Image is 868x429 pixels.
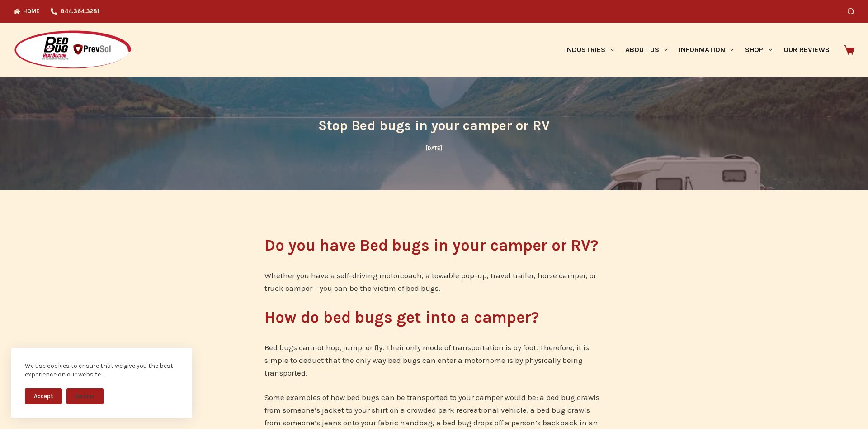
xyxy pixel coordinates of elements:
[66,388,104,404] button: Decline
[25,388,62,404] button: Accept
[14,30,132,70] img: Prevsol/Bed Bug Heat Doctor
[778,23,835,77] a: Our Reviews
[559,23,835,77] nav: Primary
[740,23,778,77] a: Shop
[264,306,604,330] h2: How do bed bugs get into a camper?
[264,269,604,294] p: Whether you have a self-driving motorcoach, a towable pop-up, travel trailer, horse camper, or tr...
[25,362,179,379] div: We use cookies to ensure that we give you the best experience on our website.
[674,23,740,77] a: Information
[264,341,604,379] p: Bed bugs cannot hop, jump, or fly. Their only mode of transportation is by foot. Therefore, it is...
[559,23,619,77] a: Industries
[426,145,442,151] time: [DATE]
[264,116,604,136] h1: Stop Bed bugs in your camper or RV
[619,23,673,77] a: About Us
[848,8,854,15] button: Search
[264,234,604,258] h2: Do you have Bed bugs in your camper or RV?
